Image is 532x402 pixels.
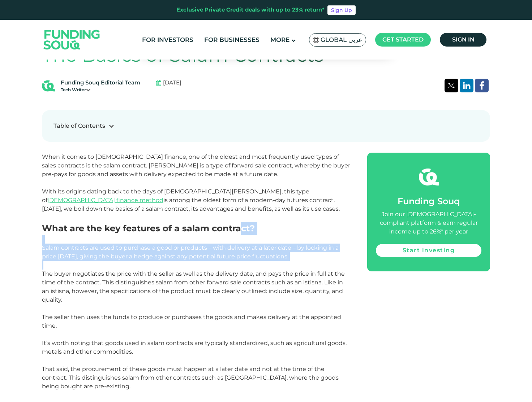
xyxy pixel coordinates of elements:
span: The buyer negotiates the price with the seller as well as the delivery date, and pays the price i... [42,270,345,303]
span: Get started [382,36,424,43]
a: Start investing [376,244,481,257]
span: It’s worth noting that goods used in salam contracts are typically standardized, such as agricult... [42,340,347,355]
span: Sign in [452,36,475,43]
span: When it comes to [DEMOGRAPHIC_DATA] finance, one of the oldest and most frequently used types of ... [42,153,350,178]
div: Funding Souq Editorial Team [61,79,140,87]
div: Table of Contents [53,122,105,130]
div: Join our [DEMOGRAPHIC_DATA]-compliant platform & earn regular income up to 26%* per year [376,210,481,236]
div: Tech Writer [61,87,140,93]
img: Logo [37,21,107,58]
span: The seller then uses the funds to produce or purchases the goods and makes delivery at the appoin... [42,314,341,329]
span: Salam contracts are used to purchase a good or products – with delivery at a later date – by lock... [42,244,339,260]
img: twitter [448,83,455,88]
a: [DEMOGRAPHIC_DATA] finance method [47,197,163,204]
a: For Investors [140,34,195,46]
img: SA Flag [313,37,319,43]
a: Sign in [440,33,486,47]
span: What are the key features of a salam contract? [42,223,255,233]
img: Blog Author [42,79,55,92]
img: fsicon [419,167,439,187]
a: For Businesses [202,34,261,46]
span: [DATE] [163,79,181,87]
span: Global عربي [321,36,362,44]
div: Exclusive Private Credit deals with up to 23% return* [176,6,325,14]
span: That said, the procurement of these goods must happen at a later date and not at the time of the ... [42,366,339,390]
span: With its origins dating back to the days of [DEMOGRAPHIC_DATA][PERSON_NAME], this type of is amon... [42,188,341,212]
a: Sign Up [327,5,356,15]
span: Funding Souq [398,196,460,206]
span: More [270,36,289,43]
